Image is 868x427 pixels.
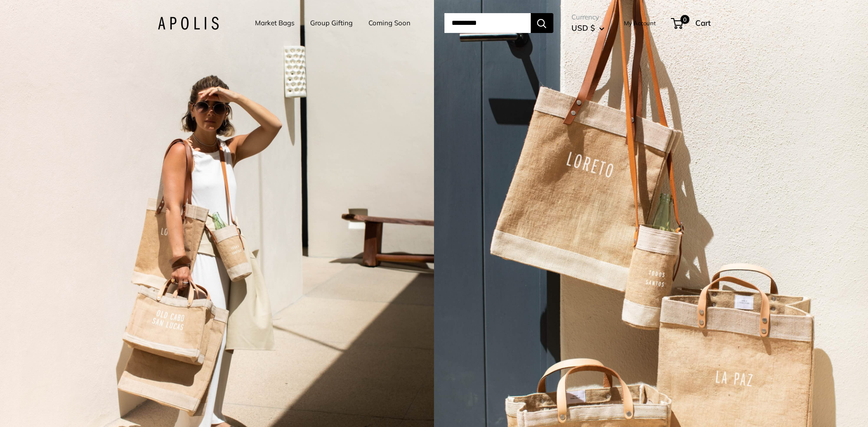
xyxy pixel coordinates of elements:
[571,21,604,35] button: USD $
[531,13,553,33] button: Search
[158,17,219,30] img: Apolis
[444,13,531,33] input: Search...
[624,18,656,28] a: My Account
[310,17,353,29] a: Group Gifting
[695,18,711,28] span: Cart
[571,11,604,23] span: Currency
[368,17,410,29] a: Coming Soon
[680,15,689,24] span: 0
[571,23,595,33] span: USD $
[672,16,711,30] a: 0 Cart
[255,17,294,29] a: Market Bags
